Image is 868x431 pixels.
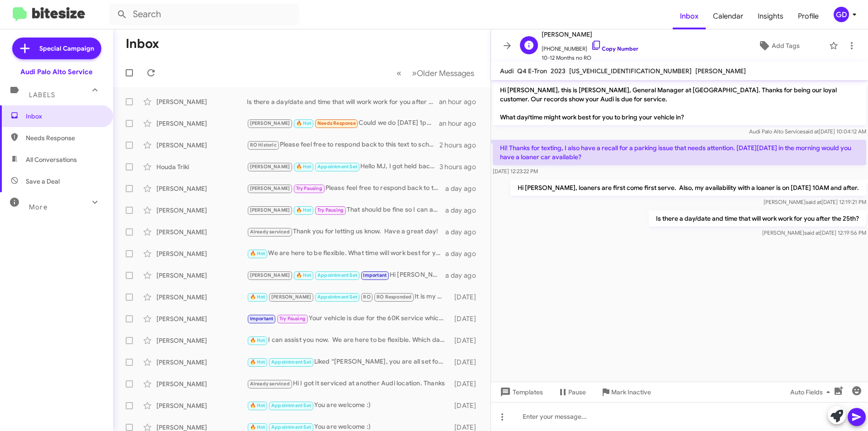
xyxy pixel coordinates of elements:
[391,64,407,82] button: Previous
[804,229,820,236] span: said at
[156,119,247,128] div: [PERSON_NAME]
[156,184,247,193] div: [PERSON_NAME]
[250,272,290,278] span: [PERSON_NAME]
[156,162,247,171] div: Houda Triki
[250,142,277,148] span: RO Historic
[26,155,77,164] span: All Conversations
[569,67,692,75] span: [US_VEHICLE_IDENTIFICATION_NUMBER]
[450,293,483,302] div: [DATE]
[673,3,706,29] a: Inbox
[20,67,93,76] div: Audi Palo Alto Service
[247,118,439,128] div: Could we do [DATE] 1pm?
[706,3,750,29] a: Calendar
[271,403,311,408] span: Appointment Set
[493,168,538,175] span: [DATE] 12:23:22 PM
[363,272,387,278] span: Important
[126,37,159,51] h1: Inbox
[29,203,47,211] span: More
[250,403,265,408] span: 🔥 Hot
[695,67,746,75] span: [PERSON_NAME]
[791,3,826,29] a: Profile
[649,210,866,227] p: Is there a day/date and time that will work work for you after the 25th?
[250,337,265,343] span: 🔥 Hot
[156,249,247,258] div: [PERSON_NAME]
[491,384,550,400] button: Templates
[445,184,483,193] div: a day ago
[568,384,586,400] span: Pause
[296,272,311,278] span: 🔥 Hot
[593,384,658,400] button: Mark Inactive
[317,120,356,126] span: Needs Response
[762,229,866,236] span: [PERSON_NAME] [DATE] 12:19:56 PM
[392,64,480,82] nav: Page navigation example
[247,379,450,389] div: Hi I got it serviced at another Audi location. Thanks
[806,199,821,205] span: said at
[156,141,247,150] div: [PERSON_NAME]
[445,249,483,258] div: a day ago
[156,379,247,388] div: [PERSON_NAME]
[406,64,480,82] button: Next
[250,120,290,126] span: [PERSON_NAME]
[156,336,247,345] div: [PERSON_NAME]
[317,207,344,213] span: Try Pausing
[450,358,483,367] div: [DATE]
[450,314,483,323] div: [DATE]
[764,199,866,205] span: [PERSON_NAME] [DATE] 12:19:21 PM
[156,314,247,323] div: [PERSON_NAME]
[493,82,866,125] p: Hi [PERSON_NAME], this is [PERSON_NAME], General Manager at [GEOGRAPHIC_DATA]. Thanks for being o...
[493,140,866,165] p: Hi! Thanks for texting, I also have a recall for a parking issue that needs attention. [DATE][DAT...
[271,294,311,300] span: [PERSON_NAME]
[790,384,834,400] span: Auto Fields
[250,294,265,300] span: 🔥 Hot
[250,316,274,322] span: Important
[772,38,800,54] span: Add Tags
[450,336,483,345] div: [DATE]
[247,161,439,172] div: Hello MJ, I got held back and I am running late - should be there around 10:40. Thank you.
[156,401,247,410] div: [PERSON_NAME]
[247,292,450,302] div: It is my pleasure
[247,97,439,106] div: Is there a day/date and time that will work work for you after the 25th?
[156,206,247,215] div: [PERSON_NAME]
[445,271,483,280] div: a day ago
[551,67,566,75] span: 2023
[417,68,474,78] span: Older Messages
[803,128,819,135] span: said at
[591,45,638,52] a: Copy Number
[450,379,483,388] div: [DATE]
[250,251,265,256] span: 🔥 Hot
[279,316,306,322] span: Try Pausing
[26,112,103,121] span: Inbox
[39,44,94,53] span: Special Campaign
[517,67,547,75] span: Q4 E-Tron
[445,227,483,237] div: a day ago
[749,128,866,135] span: Audi Palo Alto Service [DATE] 10:04:12 AM
[750,3,791,29] a: Insights
[247,335,450,346] div: I can assist you now. We are here to be flexible. Which day/date and time works best for you?
[250,185,290,191] span: [PERSON_NAME]
[500,67,514,75] span: Audi
[550,384,593,400] button: Pause
[296,120,311,126] span: 🔥 Hot
[247,313,450,324] div: Your vehicle is due for the 60K service which includes the oil and filter change, cabin air filte...
[412,67,417,79] span: »
[377,294,411,300] span: RO Responded
[317,294,357,300] span: Appointment Set
[542,53,638,62] span: 10-12 Months no RO
[271,359,311,365] span: Appointment Set
[439,141,483,150] div: 2 hours ago
[247,400,450,411] div: You are welcome :)
[12,38,101,59] a: Special Campaign
[317,272,357,278] span: Appointment Set
[732,38,825,54] button: Add Tags
[317,164,357,170] span: Appointment Set
[396,67,401,79] span: «
[542,29,638,40] span: [PERSON_NAME]
[247,140,439,150] div: Please feel free to respond back to this text to schedule or call us at [PHONE_NUMBER] when you a...
[439,119,483,128] div: an hour ago
[109,4,299,25] input: Search
[439,97,483,106] div: an hour ago
[450,401,483,410] div: [DATE]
